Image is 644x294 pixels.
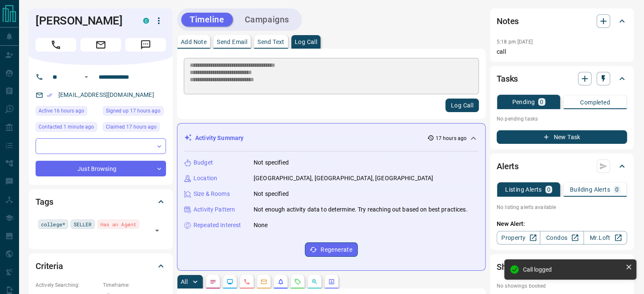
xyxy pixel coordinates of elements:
[570,187,610,192] p: Building Alerts
[36,256,166,276] div: Criteria
[497,14,519,28] h2: Notes
[497,69,627,89] div: Tasks
[497,113,627,125] p: No pending tasks
[505,187,542,192] p: Listing Alerts
[497,231,540,245] a: Property
[497,257,627,277] div: Showings
[36,38,76,52] span: Call
[47,92,53,98] svg: Email Verified
[195,134,243,143] p: Activity Summary
[193,190,230,198] p: Size & Rooms
[497,282,627,290] p: No showings booked
[181,13,233,27] button: Timeline
[181,39,207,45] p: Add Note
[80,38,121,52] span: Email
[254,205,468,214] p: Not enough activity data to determine. Try reaching out based on best practices.
[512,99,535,105] p: Pending
[497,159,519,173] h2: Alerts
[260,278,267,285] svg: Emails
[103,281,166,289] p: Timeframe:
[36,281,99,289] p: Actively Searching:
[36,122,99,134] div: Wed Oct 15 2025
[193,205,235,214] p: Activity Pattern
[497,220,627,228] p: New Alert:
[243,278,250,285] svg: Calls
[294,278,301,285] svg: Requests
[254,174,433,183] p: [GEOGRAPHIC_DATA], [GEOGRAPHIC_DATA], [GEOGRAPHIC_DATA]
[106,123,157,131] span: Claimed 17 hours ago
[583,231,627,245] a: Mr.Loft
[106,107,160,115] span: Signed up 17 hours ago
[39,123,94,131] span: Contacted 1 minute ago
[81,72,91,82] button: Open
[58,91,154,98] a: [EMAIL_ADDRESS][DOMAIN_NAME]
[547,187,550,192] p: 0
[497,260,533,274] h2: Showings
[254,221,268,230] p: None
[523,266,622,273] div: Call logged
[36,195,53,209] h2: Tags
[41,220,65,228] span: college*
[36,259,63,273] h2: Criteria
[236,13,298,27] button: Campaigns
[254,158,289,167] p: Not specified
[445,99,479,112] button: Log Call
[217,39,247,45] p: Send Email
[36,192,166,212] div: Tags
[311,278,318,285] svg: Opportunities
[254,190,289,198] p: Not specified
[580,99,610,105] p: Completed
[497,39,533,45] p: 5:18 pm [DATE]
[193,174,217,183] p: Location
[295,39,317,45] p: Log Call
[497,156,627,176] div: Alerts
[193,158,213,167] p: Budget
[277,278,284,285] svg: Listing Alerts
[103,122,166,134] div: Tue Oct 14 2025
[103,106,166,118] div: Tue Oct 14 2025
[184,130,478,146] div: Activity Summary17 hours ago
[36,14,130,27] h1: [PERSON_NAME]
[74,220,92,228] span: SELLER
[36,106,99,118] div: Tue Oct 14 2025
[227,278,233,285] svg: Lead Browsing Activity
[151,225,163,236] button: Open
[540,231,583,245] a: Condos
[125,38,166,52] span: Message
[100,220,136,228] span: Has an Agent
[257,39,285,45] p: Send Text
[193,221,241,230] p: Repeated Interest
[305,242,358,257] button: Regenerate
[181,279,188,285] p: All
[615,187,619,192] p: 0
[497,72,518,85] h2: Tasks
[497,203,627,211] p: No listing alerts available
[436,135,467,142] p: 17 hours ago
[540,99,543,105] p: 0
[328,278,335,285] svg: Agent Actions
[497,47,627,56] p: call
[497,11,627,31] div: Notes
[39,107,84,115] span: Active 16 hours ago
[36,161,166,176] div: Just Browsing
[143,18,149,24] div: condos.ca
[210,278,216,285] svg: Notes
[497,130,627,144] button: New Task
